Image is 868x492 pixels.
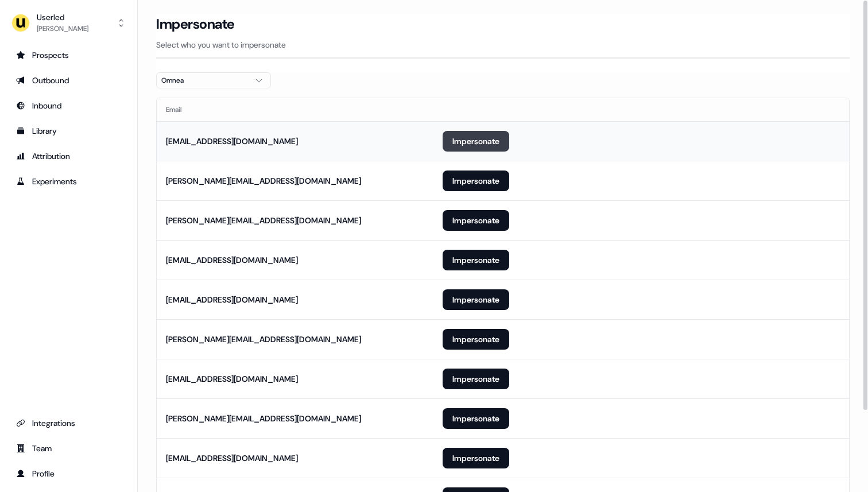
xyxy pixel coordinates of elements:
div: [PERSON_NAME][EMAIL_ADDRESS][DOMAIN_NAME] [166,215,361,226]
button: Impersonate [443,131,509,152]
a: Go to Inbound [9,96,128,115]
div: [PERSON_NAME][EMAIL_ADDRESS][DOMAIN_NAME] [166,175,361,187]
a: Go to attribution [9,147,128,165]
button: Omnea [156,72,271,88]
div: [EMAIL_ADDRESS][DOMAIN_NAME] [166,254,298,266]
a: Go to experiments [9,172,128,191]
div: [PERSON_NAME][EMAIL_ADDRESS][DOMAIN_NAME] [166,334,361,345]
button: Impersonate [443,210,509,231]
div: Outbound [16,75,121,86]
button: Impersonate [443,448,509,468]
div: Team [16,443,121,454]
div: [EMAIL_ADDRESS][DOMAIN_NAME] [166,452,298,464]
h3: Impersonate [156,16,235,33]
button: Impersonate [443,250,509,270]
div: Experiments [16,176,121,187]
a: Go to team [9,439,128,458]
button: Userled[PERSON_NAME] [9,9,128,37]
button: Impersonate [443,369,509,389]
div: Integrations [16,417,121,429]
a: Go to integrations [9,414,128,432]
button: Impersonate [443,171,509,191]
th: Email [157,98,433,121]
div: Omnea [161,75,247,86]
div: Profile [16,468,121,479]
button: Impersonate [443,289,509,310]
a: Go to profile [9,464,128,483]
div: [EMAIL_ADDRESS][DOMAIN_NAME] [166,135,298,147]
div: Attribution [16,150,121,162]
div: Library [16,125,121,137]
div: Prospects [16,49,121,61]
a: Go to prospects [9,46,128,64]
div: [PERSON_NAME][EMAIL_ADDRESS][DOMAIN_NAME] [166,413,361,424]
p: Select who you want to impersonate [156,39,850,51]
div: [EMAIL_ADDRESS][DOMAIN_NAME] [166,373,298,385]
div: Userled [37,11,88,23]
div: [EMAIL_ADDRESS][DOMAIN_NAME] [166,294,298,305]
a: Go to outbound experience [9,71,128,90]
button: Impersonate [443,408,509,429]
button: Impersonate [443,329,509,350]
div: Inbound [16,100,121,111]
div: [PERSON_NAME] [37,23,88,34]
a: Go to templates [9,122,128,140]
